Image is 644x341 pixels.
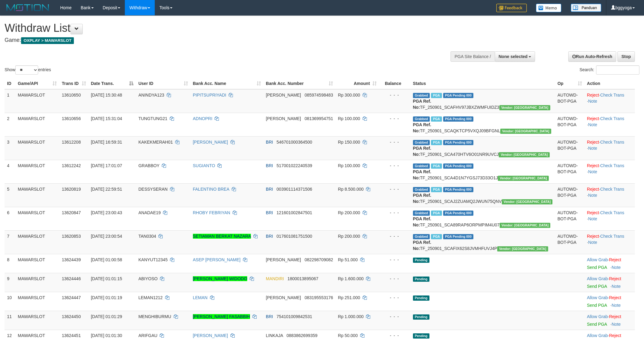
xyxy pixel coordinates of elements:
[587,276,609,281] span: ·
[62,257,81,262] span: 13624439
[193,333,228,338] a: [PERSON_NAME]
[5,160,15,183] td: 4
[587,257,609,262] span: ·
[382,332,408,339] div: - - -
[413,193,431,204] b: PGA Ref. No:
[382,313,408,320] div: - - -
[499,152,550,157] span: Vendor URL: https://secure10.1velocity.biz
[588,122,597,127] a: Note
[450,51,494,62] div: PGA Site Balance /
[5,207,15,230] td: 6
[5,37,423,43] h4: Game:
[600,234,624,239] a: Check Trans
[411,183,555,207] td: TF_250901_SCAJ2ZUAMQ2JWUN75QNV
[305,295,333,300] span: Copy 083195553176 to clipboard
[15,183,59,207] td: MAWARSLOT
[411,113,555,136] td: TF_250901_SCAQKTCP5VXQJ09BFGNL
[136,78,190,89] th: User ID: activate to sort column ascending
[62,276,81,281] span: 13624446
[584,183,635,207] td: · ·
[413,122,431,133] b: PGA Ref. No:
[587,295,609,300] span: ·
[587,303,607,308] a: Send PGA
[338,257,358,262] span: Rp 51.000
[588,146,597,151] a: Note
[431,187,442,192] span: Marked by bggmhdangga
[587,93,599,97] a: Reject
[584,136,635,160] td: · ·
[382,163,408,169] div: - - -
[443,163,474,169] span: PGA Pending
[138,234,156,239] span: TAN0304
[411,89,555,113] td: TF_250901_SCAFHV97JBXZWMFUIDZ3
[584,89,635,113] td: · ·
[555,78,584,89] th: Op: activate to sort column ascending
[555,136,584,160] td: AUTOWD-BOT-PGA
[500,223,551,228] span: Vendor URL: https://secure10.1velocity.biz
[379,78,411,89] th: Balance
[190,78,263,89] th: Bank Acc. Name: activate to sort column ascending
[609,257,621,262] a: Reject
[536,4,562,12] img: Button%20Memo.svg
[91,163,122,168] span: [DATE] 17:01:07
[600,140,624,145] a: Check Trans
[584,292,635,311] td: ·
[193,295,208,300] a: LEMAN
[600,210,624,215] a: Check Trans
[382,233,408,239] div: - - -
[413,146,431,157] b: PGA Ref. No:
[568,51,616,62] a: Run Auto-Refresh
[431,211,442,216] span: Marked by bggmhdangga
[193,276,247,281] a: [PERSON_NAME] WIDODO
[587,187,599,192] a: Reject
[288,276,318,281] span: Copy 1800013895067 to clipboard
[277,187,312,192] span: Copy 003901114371506 to clipboard
[91,333,122,338] span: [DATE] 01:01:30
[584,207,635,230] td: · ·
[193,314,250,319] a: [PERSON_NAME] FASABBIH
[266,187,273,192] span: BRI
[5,254,15,273] td: 8
[587,140,599,145] a: Reject
[588,240,597,245] a: Note
[382,116,408,122] div: - - -
[266,333,283,338] span: LINKAJA
[413,211,430,216] span: Grabbed
[382,276,408,282] div: - - -
[555,207,584,230] td: AUTOWD-BOT-PGA
[413,258,429,263] span: Pending
[413,93,430,98] span: Grabbed
[612,322,621,327] a: Note
[5,3,51,12] img: MOTION_logo.png
[138,333,157,338] span: ARIFGAU
[584,230,635,254] td: · ·
[138,276,157,281] span: ABIYOSO
[588,99,597,104] a: Note
[91,234,122,239] span: [DATE] 23:00:54
[91,210,122,215] span: [DATE] 23:00:43
[411,207,555,230] td: TF_250901_SCA89RAP6ORPMPIM4U07
[584,254,635,273] td: ·
[584,78,635,89] th: Action
[62,93,81,97] span: 13610650
[193,93,226,97] a: PIPITSUPRIYADI
[5,230,15,254] td: 7
[587,295,608,300] a: Allow Grab
[138,187,168,192] span: DESSYSERAN
[277,163,312,168] span: Copy 517001022240539 to clipboard
[612,284,621,289] a: Note
[15,113,59,136] td: MAWARSLOT
[443,234,474,239] span: PGA Pending
[277,234,312,239] span: Copy 017601081751500 to clipboard
[600,93,624,97] a: Check Trans
[138,93,164,97] span: ANINDYA123
[15,207,59,230] td: MAWARSLOT
[498,176,549,181] span: Vendor URL: https://secure10.1velocity.biz
[555,230,584,254] td: AUTOWD-BOT-PGA
[431,140,442,145] span: Marked by bggarif
[138,163,159,168] span: GRABBOY
[382,210,408,216] div: - - -
[587,333,609,338] span: ·
[305,257,333,262] span: Copy 082298709082 to clipboard
[15,160,59,183] td: MAWARSLOT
